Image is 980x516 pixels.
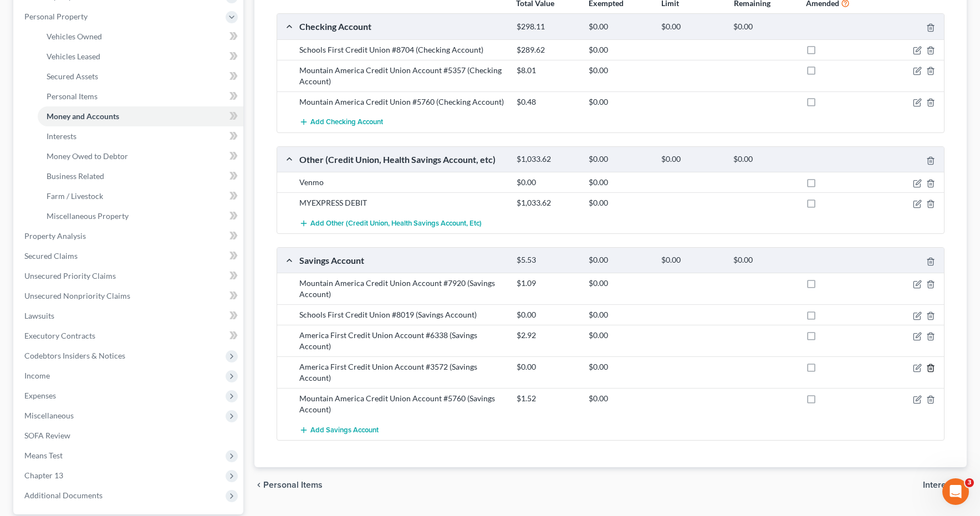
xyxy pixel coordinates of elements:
div: $0.00 [583,361,656,372]
div: $0.00 [583,177,656,188]
span: Add Other (Credit Union, Health Savings Account, etc) [310,219,482,228]
div: Mountain America Credit Union Account #7920 (Savings Account) [294,278,511,300]
span: Farm / Livestock [47,191,103,201]
div: Schools First Credit Union #8704 (Checking Account) [294,44,511,55]
span: Interests [923,481,958,489]
span: Means Test [24,451,63,460]
span: Secured Assets [47,71,98,81]
a: Secured Claims [16,246,243,266]
div: Mountain America Credit Union Account #5357 (Checking Account) [294,65,511,87]
span: Miscellaneous Property [47,211,129,221]
a: Farm / Livestock [38,186,243,206]
div: $1,033.62 [511,197,584,208]
div: Other (Credit Union, Health Savings Account, etc) [294,154,511,165]
a: Lawsuits [16,306,243,326]
div: $1.52 [511,393,584,404]
div: $0.00 [728,154,800,165]
div: $8.01 [511,65,584,76]
span: Vehicles Owned [47,32,102,41]
div: Schools First Credit Union #8019 (Savings Account) [294,309,511,320]
div: America First Credit Union Account #6338 (Savings Account) [294,330,511,352]
a: Personal Items [38,86,243,106]
span: Property Analysis [24,231,86,241]
div: $0.00 [728,255,800,265]
span: Interests [47,131,76,141]
a: Executory Contracts [16,326,243,346]
a: Vehicles Leased [38,47,243,67]
div: America First Credit Union Account #3572 (Savings Account) [294,361,511,384]
span: Add Savings Account [310,426,379,435]
span: Expenses [24,391,56,400]
a: Vehicles Owned [38,27,243,47]
span: Miscellaneous [24,411,74,420]
span: Codebtors Insiders & Notices [24,351,125,360]
i: chevron_left [254,481,263,489]
div: $0.00 [583,65,656,76]
button: Add Other (Credit Union, Health Savings Account, etc) [299,213,482,233]
div: $0.48 [511,96,584,108]
div: $289.62 [511,44,584,55]
div: Mountain America Credit Union #5760 (Checking Account) [294,96,511,108]
div: $0.00 [583,330,656,341]
div: $0.00 [656,255,728,265]
span: 3 [965,478,974,487]
span: Unsecured Nonpriority Claims [24,291,130,300]
a: Money Owed to Debtor [38,146,243,166]
span: Executory Contracts [24,331,95,340]
div: $0.00 [656,22,728,32]
div: $0.00 [511,177,584,188]
div: Venmo [294,177,511,188]
a: Unsecured Nonpriority Claims [16,286,243,306]
span: Personal Items [263,481,323,489]
span: Business Related [47,171,104,181]
span: SOFA Review [24,431,70,440]
div: $1,033.62 [511,154,584,165]
iframe: Intercom live chat [942,478,969,505]
span: Add Checking Account [310,118,383,127]
a: Business Related [38,166,243,186]
span: Secured Claims [24,251,78,260]
div: Checking Account [294,21,511,32]
span: Income [24,371,50,380]
span: Additional Documents [24,491,103,500]
span: Money and Accounts [47,111,119,121]
div: Savings Account [294,254,511,266]
div: $0.00 [583,309,656,320]
span: Personal Items [47,91,98,101]
span: Vehicles Leased [47,52,100,61]
div: $0.00 [583,22,656,32]
span: Chapter 13 [24,471,63,480]
a: Miscellaneous Property [38,206,243,226]
span: Unsecured Priority Claims [24,271,116,280]
a: SOFA Review [16,426,243,446]
div: $0.00 [583,393,656,404]
div: $298.11 [511,22,584,32]
div: $0.00 [511,361,584,372]
a: Interests [38,126,243,146]
a: Unsecured Priority Claims [16,266,243,286]
button: Add Savings Account [299,420,379,440]
div: $0.00 [656,154,728,165]
a: Secured Assets [38,67,243,86]
div: Mountain America Credit Union Account #5760 (Savings Account) [294,393,511,415]
div: $0.00 [511,309,584,320]
div: $0.00 [583,197,656,208]
div: $0.00 [583,96,656,108]
button: chevron_left Personal Items [254,481,323,489]
a: Property Analysis [16,226,243,246]
span: Personal Property [24,12,88,21]
div: $0.00 [583,278,656,289]
div: $0.00 [728,22,800,32]
div: $5.53 [511,255,584,265]
span: Lawsuits [24,311,54,320]
span: Money Owed to Debtor [47,151,128,161]
button: Add Checking Account [299,112,383,132]
div: $0.00 [583,44,656,55]
button: Interests chevron_right [923,481,967,489]
div: $1.09 [511,278,584,289]
div: MYEXPRESS DEBIT [294,197,511,208]
div: $0.00 [583,154,656,165]
a: Money and Accounts [38,106,243,126]
div: $0.00 [583,255,656,265]
div: $2.92 [511,330,584,341]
